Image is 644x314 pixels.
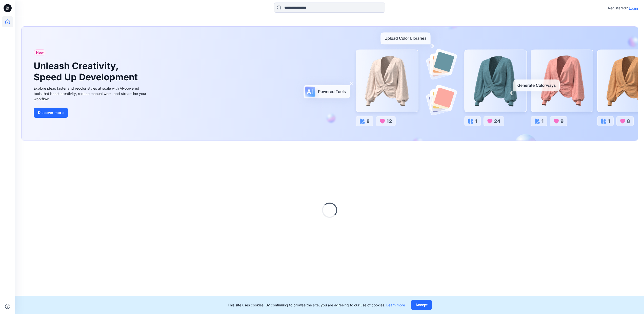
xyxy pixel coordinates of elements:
[228,302,405,308] p: This site uses cookies. By continuing to browse the site, you are agreeing to our use of cookies.
[386,303,405,307] a: Learn more
[608,5,628,11] p: Registered?
[36,49,44,55] span: New
[411,300,432,310] button: Accept
[629,6,638,11] p: Login
[34,108,68,118] button: Discover more
[34,108,148,118] a: Discover more
[34,61,140,82] h1: Unleash Creativity, Speed Up Development
[34,86,148,102] div: Explore ideas faster and recolor styles at scale with AI-powered tools that boost creativity, red...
